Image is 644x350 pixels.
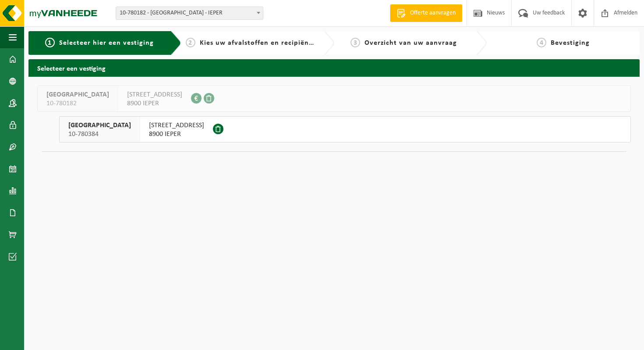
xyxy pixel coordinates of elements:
[46,90,109,99] span: [GEOGRAPHIC_DATA]
[59,116,631,143] button: [GEOGRAPHIC_DATA] 10-780384 [STREET_ADDRESS]8900 IEPER
[200,39,320,46] span: Kies uw afvalstoffen en recipiënten
[68,130,131,139] span: 10-780384
[28,59,640,76] h2: Selecteer een vestiging
[46,99,109,108] span: 10-780182
[408,9,458,18] span: Offerte aanvragen
[116,7,263,19] span: 10-780182 - MAIN STREET BOUTIQUE HOTEL - IEPER
[364,39,457,46] span: Overzicht van uw aanvraag
[537,38,546,47] span: 4
[45,38,55,47] span: 1
[350,38,360,47] span: 3
[127,99,182,108] span: 8900 IEPER
[390,4,462,22] a: Offerte aanvragen
[551,39,590,46] span: Bevestiging
[68,121,131,130] span: [GEOGRAPHIC_DATA]
[186,38,195,47] span: 2
[149,130,204,139] span: 8900 IEPER
[59,39,154,46] span: Selecteer hier een vestiging
[127,90,182,99] span: [STREET_ADDRESS]
[116,7,263,20] span: 10-780182 - MAIN STREET BOUTIQUE HOTEL - IEPER
[149,121,204,130] span: [STREET_ADDRESS]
